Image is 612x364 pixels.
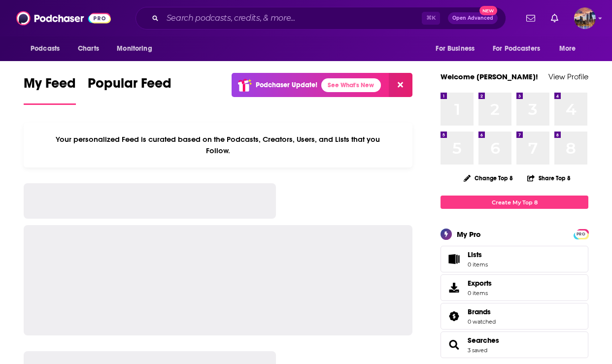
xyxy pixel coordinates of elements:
[256,81,317,89] p: Podchaser Update!
[552,39,588,58] button: open menu
[110,39,165,58] button: open menu
[444,281,464,295] span: Exports
[429,39,487,58] button: open menu
[468,250,482,259] span: Lists
[441,303,588,330] span: Brands
[436,42,475,56] span: For Business
[575,230,587,237] a: PRO
[468,307,491,316] span: Brands
[468,347,487,354] a: 3 saved
[486,39,554,58] button: open menu
[117,42,152,56] span: Monitoring
[452,16,493,21] span: Open Advanced
[24,75,76,98] span: My Feed
[468,290,492,297] span: 0 items
[441,331,588,358] span: Searches
[493,42,540,56] span: For Podcasters
[468,279,492,288] span: Exports
[468,250,488,259] span: Lists
[71,39,105,58] a: Charts
[321,78,381,92] a: See What's New
[479,6,497,15] span: New
[136,7,506,30] div: Search podcasts, credits, & more...
[548,72,588,81] a: View Profile
[88,75,171,98] span: Popular Feed
[88,75,171,105] a: Popular Feed
[24,39,72,58] button: open menu
[31,42,60,56] span: Podcasts
[444,309,464,323] a: Brands
[458,172,519,184] button: Change Top 8
[448,12,498,24] button: Open AdvancedNew
[468,261,488,268] span: 0 items
[24,123,412,167] div: Your personalized Feed is curated based on the Podcasts, Creators, Users, and Lists that you Follow.
[547,10,562,27] a: Show notifications dropdown
[441,196,588,209] a: Create My Top 8
[16,9,111,28] img: Podchaser - Follow, Share and Rate Podcasts
[575,231,587,238] span: PRO
[78,42,99,56] span: Charts
[444,338,464,352] a: Searches
[574,7,596,29] span: Logged in as carlystonehouse
[422,12,440,25] span: ⌘ K
[468,336,499,345] a: Searches
[163,10,422,26] input: Search podcasts, credits, & more...
[559,42,576,56] span: More
[24,75,76,105] a: My Feed
[522,10,539,27] a: Show notifications dropdown
[527,168,571,188] button: Share Top 8
[574,7,596,29] img: User Profile
[441,274,588,301] a: Exports
[441,72,538,81] a: Welcome [PERSON_NAME]!
[468,318,496,325] a: 0 watched
[457,230,481,239] div: My Pro
[574,7,596,29] button: Show profile menu
[441,246,588,272] a: Lists
[444,252,464,266] span: Lists
[468,307,496,316] a: Brands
